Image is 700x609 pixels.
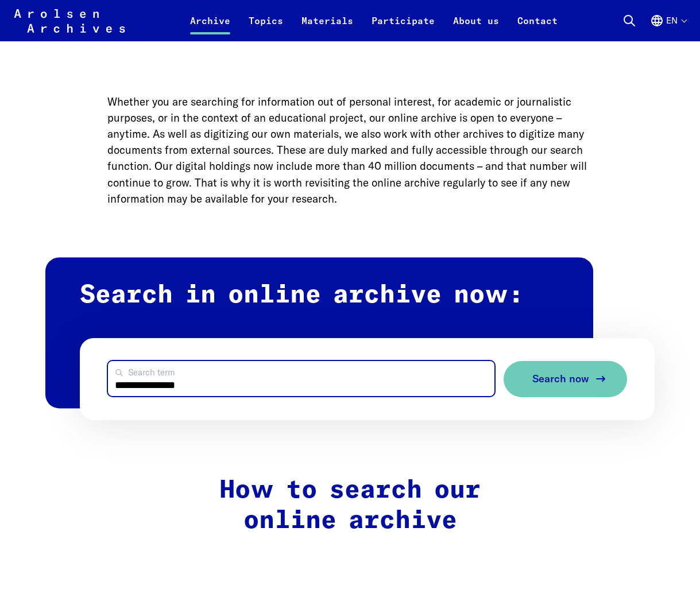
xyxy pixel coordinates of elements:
[650,14,686,41] button: English, language selection
[107,475,593,536] h2: How to search our online archive
[239,14,292,41] a: Topics
[292,14,362,41] a: Materials
[532,373,589,385] span: Search now
[181,7,567,34] nav: Primary
[504,361,627,397] button: Search now
[45,257,593,408] h2: Search in online archive now:
[444,14,508,41] a: About us
[181,14,239,41] a: Archive
[508,14,567,41] a: Contact
[107,94,593,207] p: Whether you are searching for information out of personal interest, for academic or journalistic ...
[362,14,444,41] a: Participate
